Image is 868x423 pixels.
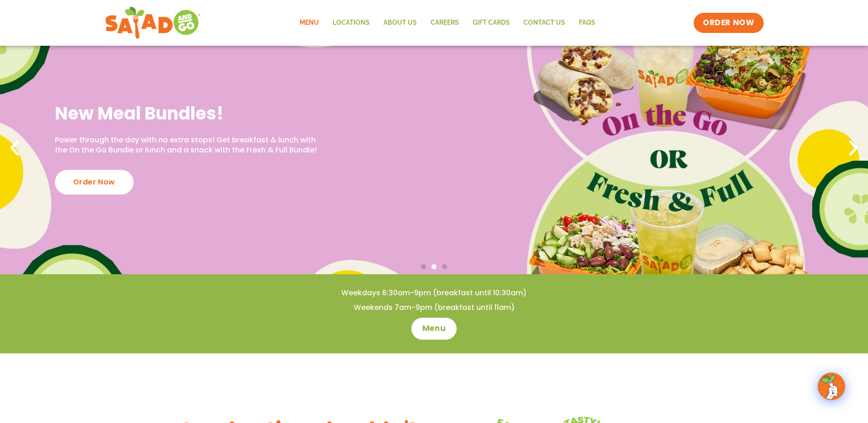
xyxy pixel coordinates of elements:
h4: Weekends 7am-9pm (breakfast until 11am) [18,303,850,313]
a: Locations [326,12,377,33]
a: Contact Us [517,12,572,33]
h4: Weekdays 6:30am-9pm (breakfast until 10:30am) [18,288,850,298]
a: FAQs [572,12,602,33]
span: Menu [422,323,446,334]
span: Go to slide 2 [431,264,437,269]
nav: Menu [293,12,602,33]
span: ORDER NOW [703,17,754,28]
a: About Us [377,12,424,33]
a: GIFT CARDS [466,12,517,33]
a: Menu [411,318,457,340]
a: ORDER NOW [694,13,763,33]
img: wpChatIcon [819,374,844,399]
div: Order Now [55,170,134,195]
a: Careers [424,12,466,33]
h2: New Meal Bundles! [55,102,323,125]
img: new-SAG-logo-768×292 [105,5,201,41]
span: Go to slide 1 [421,264,426,269]
div: Previous slide [5,138,25,158]
span: Go to slide 3 [442,264,447,269]
a: Menu [293,12,326,33]
div: Next slide [843,138,863,158]
p: Power through the day with no extra stops! Get breakfast & lunch with the On the Go Bundle or lun... [55,135,323,156]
